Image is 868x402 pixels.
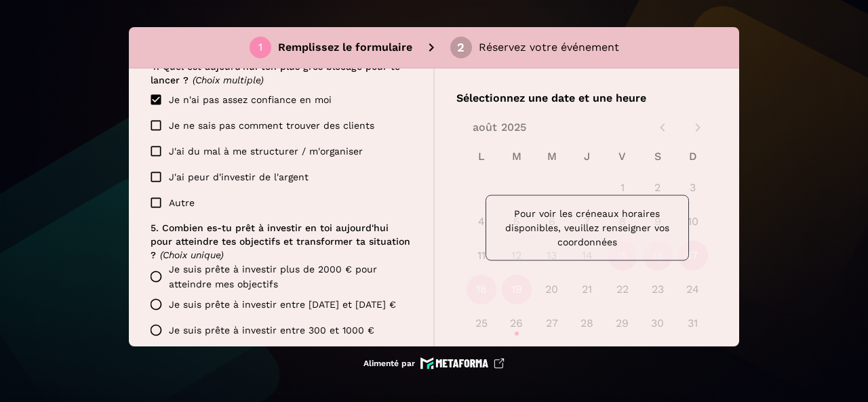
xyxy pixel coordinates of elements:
font: (Choix multiple) [193,75,264,85]
font: 5. Combien es-tu prêt à investir en toi aujourd'hui pour atteindre tes objectifs et transformer t... [151,222,414,260]
font: Je suis prête à investir entre 300 et 1000 € [169,325,374,336]
font: Je ne sais pas comment trouver des clients [169,120,374,131]
font: Je suis prête à investir plus de 2000 € pour atteindre mes objectifs [169,264,377,289]
font: (Choix unique) [160,249,224,260]
a: Alimenté par [363,357,505,369]
font: Je n'ai pas assez confiance en moi [169,94,332,105]
font: 4. Quel est aujourd'hui ton plus gros blocage pour te lancer ? [151,61,403,85]
font: Je ne suis pas encore prête à investir plus de 300 € [169,345,406,371]
font: Réservez votre événement [479,41,619,54]
font: Pour voir les créneaux horaires disponibles, veuillez renseigner vos coordonnées [505,208,669,247]
font: 2 [457,40,465,54]
font: J'ai peur d'investir de l'argent [169,172,309,182]
font: Alimenté par [363,359,415,368]
font: Je suis prête à investir entre [DATE] et [DATE] € [169,299,396,310]
font: Sélectionnez une date et une heure [456,92,646,104]
font: Remplissez le formulaire [278,41,412,54]
font: Autre [169,197,195,208]
font: J'ai du mal à me structurer / m'organiser [169,146,363,157]
font: 1 [258,41,262,54]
